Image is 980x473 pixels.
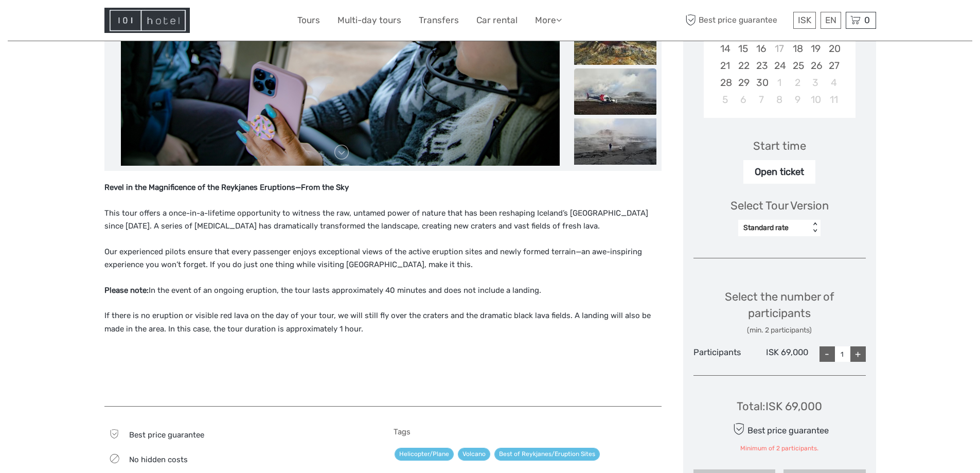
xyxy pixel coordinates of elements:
div: - [819,346,835,362]
div: Total : ISK 69,000 [737,398,822,414]
span: Best price guarantee [129,430,204,440]
div: Best price guarantee [730,420,828,438]
div: Standard rate [743,223,805,233]
img: 824ed80900834d0baa7982157de4dbcb_slider_thumbnail.jpeg [574,68,656,115]
span: Best price guarantee [683,12,791,29]
div: month 2025-09 [707,6,852,108]
a: Best of Reykjanes/Eruption Sites [494,448,600,461]
div: Choose Monday, September 29th, 2025 [734,74,752,91]
div: Choose Tuesday, October 7th, 2025 [752,91,770,108]
div: Choose Friday, October 3rd, 2025 [807,74,825,91]
div: Choose Wednesday, October 8th, 2025 [770,91,788,108]
div: Choose Sunday, September 28th, 2025 [716,74,734,91]
div: Choose Thursday, October 9th, 2025 [789,91,807,108]
div: Choose Tuesday, September 23rd, 2025 [752,57,770,74]
div: Choose Monday, September 15th, 2025 [734,40,752,57]
p: If there is no eruption or visible red lava on the day of your tour, we will still fly over the c... [104,309,662,336]
img: Hotel Information [104,8,190,33]
p: This tour offers a once-in-a-lifetime opportunity to witness the raw, untamed power of nature tha... [104,207,662,233]
div: Select Tour Version [730,198,829,214]
span: ISK [798,15,811,25]
div: < > [811,222,819,233]
a: Car rental [476,13,518,28]
div: Choose Saturday, October 11th, 2025 [825,91,843,108]
p: We're away right now. Please check back later! [14,18,116,26]
img: 8e89cbdc4b0b4a49a2a0523fd6ffe4b1_slider_thumbnail.jpeg [574,118,656,165]
a: Tours [297,13,320,28]
div: Choose Saturday, October 4th, 2025 [825,74,843,91]
div: ISK 69,000 [751,346,808,362]
div: + [850,346,866,362]
div: Start time [753,138,806,154]
a: Volcano [458,448,490,461]
div: Minimum of 2 participants. [740,444,818,453]
a: Transfers [419,13,459,28]
div: Choose Monday, September 22nd, 2025 [734,57,752,74]
div: Choose Tuesday, September 16th, 2025 [752,40,770,57]
p: In the event of an ongoing eruption, the tour lasts approximately 40 minutes and does not include... [104,284,662,297]
div: Choose Sunday, September 21st, 2025 [716,57,734,74]
div: Choose Tuesday, September 30th, 2025 [752,74,770,91]
div: Choose Thursday, October 2nd, 2025 [789,74,807,91]
div: Choose Wednesday, October 1st, 2025 [770,74,788,91]
div: (min. 2 participants) [693,325,866,336]
strong: Revel in the Magnificence of the Reykjanes Eruptions—From the Sky [104,183,349,192]
strong: Please note: [104,286,149,295]
div: Choose Friday, September 19th, 2025 [807,40,825,57]
a: Helicopter/Plane [395,448,454,461]
div: Select the number of participants [693,289,866,336]
div: Choose Friday, October 10th, 2025 [807,91,825,108]
div: Choose Thursday, September 25th, 2025 [789,57,807,74]
div: Choose Monday, October 6th, 2025 [734,91,752,108]
div: Choose Saturday, September 27th, 2025 [825,57,843,74]
div: Choose Thursday, September 18th, 2025 [789,40,807,57]
span: 0 [863,15,871,25]
div: Choose Wednesday, September 24th, 2025 [770,57,788,74]
div: Choose Saturday, September 20th, 2025 [825,40,843,57]
div: Participants [693,346,751,362]
div: Not available Wednesday, September 17th, 2025 [770,40,788,57]
button: Open LiveChat chat widget [118,16,131,28]
div: Choose Sunday, October 5th, 2025 [716,91,734,108]
p: Our experienced pilots ensure that every passenger enjoys exceptional views of the active eruptio... [104,246,662,272]
a: More [535,13,562,28]
span: No hidden costs [129,455,188,464]
a: Multi-day tours [337,13,401,28]
div: Choose Sunday, September 14th, 2025 [716,40,734,57]
img: 9731cad0af11421d9d73c360fda4324c_slider_thumbnail.jpeg [574,19,656,65]
h5: Tags [394,427,662,436]
div: EN [821,12,841,29]
div: Open ticket [743,160,815,184]
div: Choose Friday, September 26th, 2025 [807,57,825,74]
